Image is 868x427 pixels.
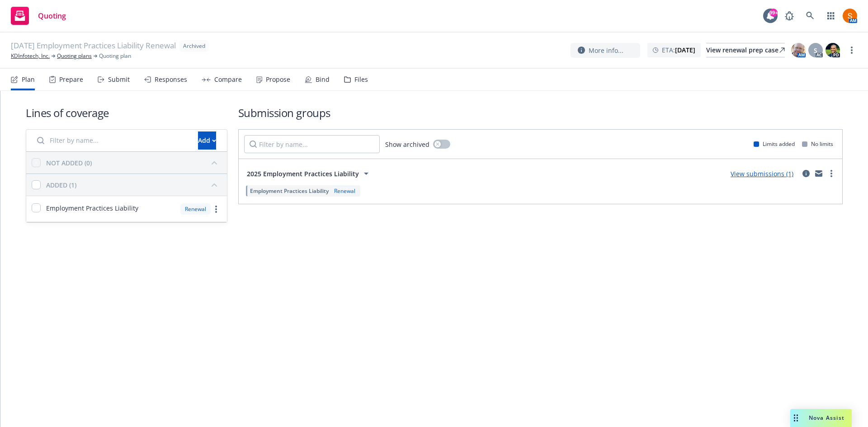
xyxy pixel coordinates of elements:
div: Renewal [332,187,357,195]
a: more [846,45,857,56]
a: Quoting plans [57,52,92,60]
span: Nova Assist [809,414,844,422]
div: Add [198,132,216,149]
a: KDInfotech, Inc. [11,52,50,60]
span: Employment Practices Liability [46,203,138,213]
span: [DATE] Employment Practices Liability Renewal [11,40,176,52]
button: Add [198,131,216,150]
div: Drag to move [790,409,802,427]
strong: [DATE] [675,46,695,54]
button: ADDED (1) [46,178,222,192]
img: photo [791,43,806,57]
a: mail [813,168,824,179]
a: more [826,168,837,179]
a: circleInformation [801,168,811,179]
div: Plan [22,76,35,83]
span: Employment Practices Liability [250,187,329,195]
a: View renewal prep case [706,43,785,57]
span: More info... [589,46,623,55]
span: Show archived [385,140,429,149]
div: Files [354,76,368,83]
a: more [211,204,222,215]
button: More info... [571,43,640,58]
div: No limits [802,140,833,148]
button: Nova Assist [790,409,852,427]
div: Compare [214,76,242,83]
button: 2025 Employment Practices Liability [244,164,374,183]
input: Filter by name... [244,135,380,153]
div: Responses [155,76,187,83]
h1: Lines of coverage [26,105,227,120]
span: ETA : [662,45,695,55]
input: Filter by name... [32,131,193,150]
span: Quoting [38,12,66,19]
img: photo [826,43,840,57]
span: Quoting plan [99,52,131,60]
a: Search [801,7,819,25]
div: ADDED (1) [46,180,76,190]
div: Renewal [180,203,211,215]
button: NOT ADDED (0) [46,155,222,170]
div: Submit [108,76,130,83]
div: Propose [266,76,290,83]
span: S [814,46,817,55]
div: Limits added [754,140,795,148]
a: Switch app [822,7,840,25]
div: View renewal prep case [706,43,785,57]
img: photo [843,9,857,23]
div: NOT ADDED (0) [46,158,92,168]
div: Prepare [59,76,83,83]
a: Quoting [7,3,70,28]
a: Report a Bug [780,7,798,25]
div: 99+ [769,9,778,17]
span: 2025 Employment Practices Liability [247,169,359,178]
a: View submissions (1) [731,169,793,178]
h1: Submission groups [238,105,843,120]
div: Bind [316,76,330,83]
span: Archived [183,42,205,50]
